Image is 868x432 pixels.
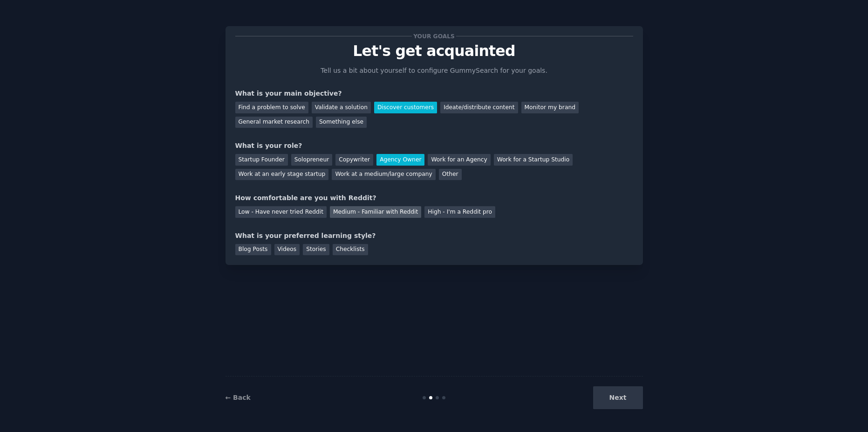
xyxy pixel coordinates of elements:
div: Discover customers [374,102,437,113]
a: ← Back [226,394,251,401]
div: Agency Owner [376,154,424,166]
div: High - I'm a Reddit pro [424,206,495,218]
div: Work for a Startup Studio [494,154,573,166]
div: Work at a medium/large company [332,169,435,181]
div: Videos [274,244,300,256]
div: Copywriter [335,154,373,166]
div: Validate a solution [312,102,371,113]
div: What is your role? [235,141,633,151]
div: Find a problem to solve [235,102,308,113]
div: Low - Have never tried Reddit [235,206,327,218]
div: How comfortable are you with Reddit? [235,193,633,203]
div: General market research [235,117,313,128]
div: Checklists [333,244,368,256]
span: Your goals [412,31,457,41]
p: Let's get acquainted [235,43,633,59]
p: Tell us a bit about yourself to configure GummySearch for your goals. [317,66,552,76]
div: Solopreneur [291,154,332,166]
div: Other [439,169,462,181]
div: What is your main objective? [235,89,633,98]
div: Stories [303,244,329,256]
div: Work at an early stage startup [235,169,329,181]
div: Work for an Agency [428,154,490,166]
div: Monitor my brand [521,102,579,113]
div: Startup Founder [235,154,288,166]
div: Blog Posts [235,244,271,256]
div: Medium - Familiar with Reddit [330,206,421,218]
div: What is your preferred learning style? [235,231,633,241]
div: Something else [316,117,367,128]
div: Ideate/distribute content [440,102,518,113]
